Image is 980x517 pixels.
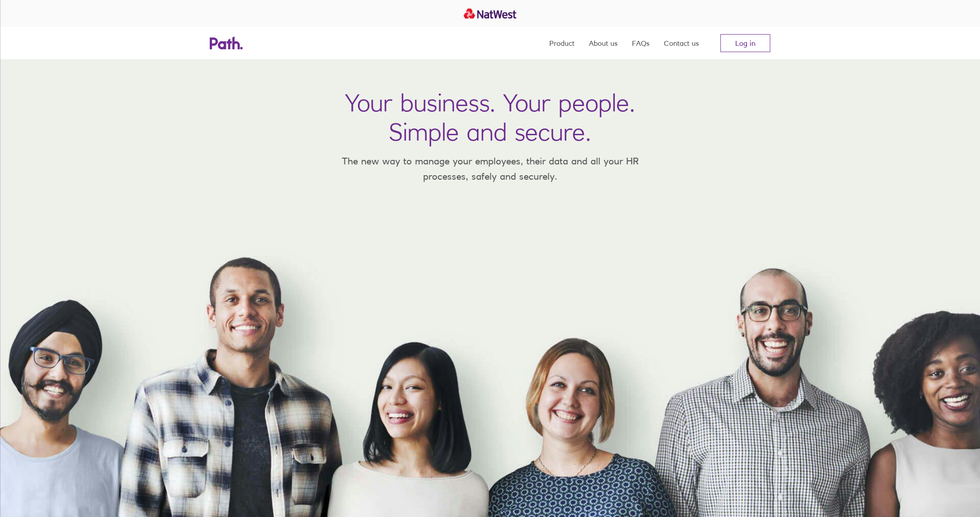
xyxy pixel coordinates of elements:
[720,34,770,52] a: Log in
[632,27,649,59] a: FAQs
[589,27,618,59] a: About us
[549,27,574,59] a: Product
[345,88,635,146] h1: Your business. Your people. Simple and secure.
[664,27,699,59] a: Contact us
[328,154,652,184] p: The new way to manage your employees, their data and all your HR processes, safely and securely.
